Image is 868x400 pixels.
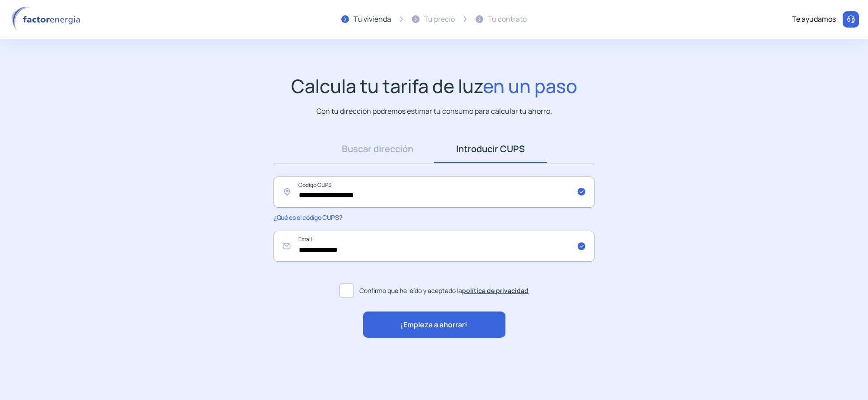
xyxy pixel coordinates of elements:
[316,106,552,117] p: Con tu dirección podremos estimar tu consumo para calcular tu ahorro.
[488,14,527,25] div: Tu contrato
[321,135,434,163] a: Buscar dirección
[434,135,547,163] a: Introducir CUPS
[9,6,86,33] img: logo factor
[462,286,528,295] a: política de privacidad
[792,14,836,25] div: Te ayudamos
[483,73,577,98] span: en un paso
[359,286,528,296] span: Confirmo que he leído y aceptado la
[354,14,391,25] div: Tu vivienda
[846,15,855,24] img: llamar
[424,14,455,25] div: Tu precio
[401,319,467,331] span: ¡Empieza a ahorrar!
[274,213,342,222] span: ¿Qué es el código CUPS?
[291,75,577,97] h1: Calcula tu tarifa de luz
